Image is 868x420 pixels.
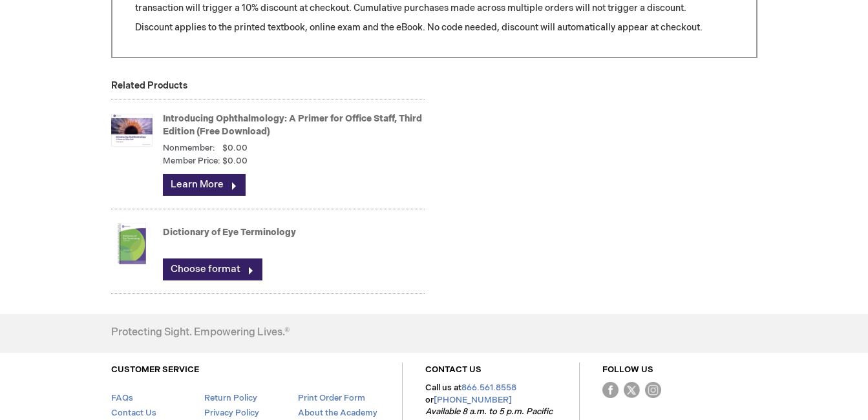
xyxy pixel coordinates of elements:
[111,393,133,403] a: FAQs
[425,364,482,375] a: CONTACT US
[163,113,422,137] a: Introducing Ophthalmology: A Primer for Office Staff, Third Edition (Free Download)
[298,408,377,418] a: About the Academy
[222,155,248,167] span: $0.00
[111,104,153,156] img: Introducing Ophthalmology: A Primer for Office Staff, Third Edition (Free Download)
[204,393,257,403] a: Return Policy
[461,383,516,393] a: 866.561.8558
[135,21,734,34] p: Discount applies to the printed textbook, online exam and the eBook. No code needed, discount wil...
[163,227,296,238] a: Dictionary of Eye Terminology
[111,327,290,339] h4: Protecting Sight. Empowering Lives.®
[624,382,640,398] img: Twitter
[163,258,262,280] a: Choose format
[111,408,156,418] a: Contact Us
[204,408,259,418] a: Privacy Policy
[602,382,619,398] img: Facebook
[298,393,365,403] a: Print Order Form
[111,218,153,269] img: Dictionary of Eye Terminology
[602,364,653,375] a: FOLLOW US
[645,382,661,398] img: instagram
[111,364,199,375] a: CUSTOMER SERVICE
[111,80,187,91] strong: Related Products
[222,143,248,153] span: $0.00
[434,395,512,405] a: [PHONE_NUMBER]
[163,155,220,167] strong: Member Price:
[163,142,215,154] strong: Nonmember:
[163,174,246,196] a: Learn More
